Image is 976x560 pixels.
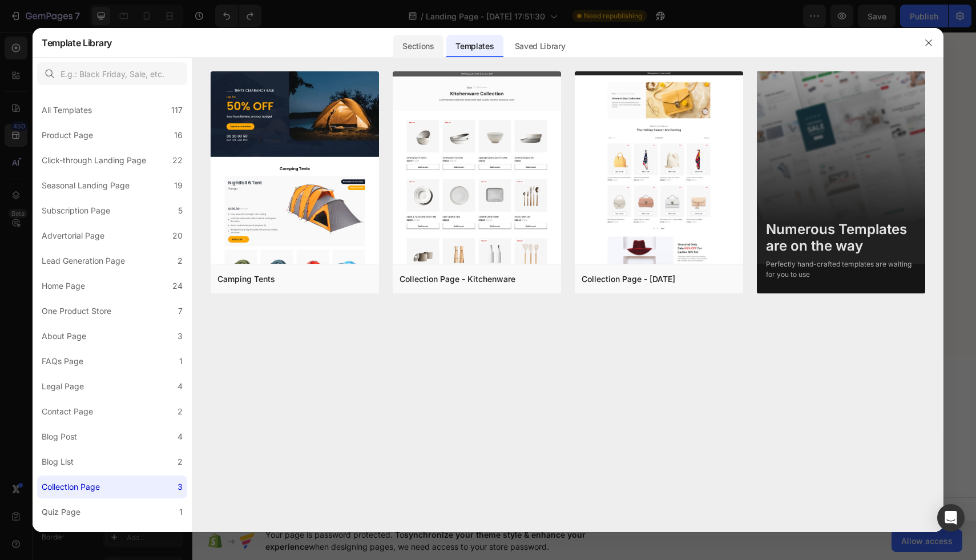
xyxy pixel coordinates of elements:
div: Add blank section [442,367,512,379]
div: Subscription Page [42,204,110,217]
div: Blog List [42,455,74,469]
img: tent.png [211,71,379,440]
img: kitchen1.png [393,71,561,384]
p: At vero eos et accusamus? [184,195,294,207]
div: Generate layout [358,367,418,379]
p: At vero eos et iusto? [184,156,267,168]
div: Seasonal Landing Page [42,179,130,192]
div: Contact Page [42,405,93,418]
div: Choose templates [269,367,338,379]
p: At vero eos et accusamus et iusto? [184,234,326,246]
span: Add section [365,341,419,353]
span: inspired by CRO experts [264,381,342,392]
div: All Templates [42,103,92,117]
div: FAQs Page [42,354,83,368]
div: Legal Page [42,380,84,393]
input: E.g.: Black Friday, Sale, etc. [37,62,187,85]
div: About Page [42,329,86,343]
div: Product Page [42,128,93,142]
div: 1 [179,354,183,368]
div: Sections [393,35,443,58]
div: Advertorial Page [42,229,104,243]
div: Collection Page - [DATE] [582,272,675,286]
div: Blog Post [42,430,77,444]
div: 117 [171,103,183,117]
div: Click-through Landing Page [42,154,146,167]
span: from URL or image [357,381,418,392]
div: Camping Tents [217,272,275,286]
div: Home Page [42,279,85,293]
div: Templates [446,35,503,58]
div: 2 [178,254,183,268]
div: Perfectly hand-crafted templates are waiting for you to use [766,259,916,280]
div: Open Intercom Messenger [937,504,965,531]
div: Saved Library [506,35,575,58]
div: 16 [174,128,183,142]
div: One Product Store [42,304,111,318]
p: At vero eos et accusamus odio? [184,5,314,17]
div: 24 [172,279,183,293]
div: Lead Generation Page [42,254,125,268]
div: Quiz Page [42,505,80,519]
div: Collection Page - Kitchenware [400,272,515,286]
div: 3 [178,480,183,494]
img: Collection%20Page%20-%20Women_s%20Day.png [575,71,743,464]
div: 3 [178,329,183,343]
p: At vero eos et accusamus et iusto? [184,79,326,91]
div: 5 [178,204,183,217]
div: Numerous Templates are on the way [766,221,916,255]
div: 20 [172,229,183,243]
div: 19 [174,179,183,192]
div: 1 [179,505,183,519]
div: 22 [172,154,183,167]
span: then drag & drop elements [434,381,519,392]
div: 4 [178,380,183,393]
div: 7 [178,304,183,318]
a: See our full FAQ [390,272,461,282]
p: More questions? [174,272,611,284]
h2: Template Library [42,28,112,58]
div: 2 [178,455,183,469]
div: 2 [178,405,183,418]
p: Lorem ipsum dolor sit amet, consectetur adipiscing elit, sed do eiusmod tempor incididunt ut labo... [183,29,601,53]
p: At vero eos et accusamus? [184,118,294,130]
div: Collection Page [42,480,100,494]
div: 4 [178,430,183,444]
